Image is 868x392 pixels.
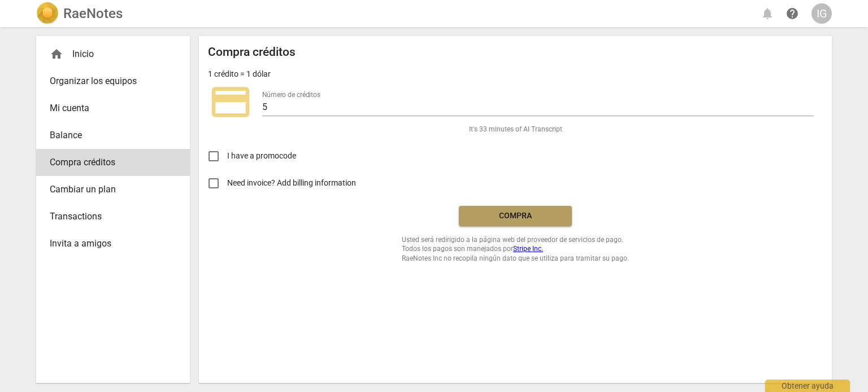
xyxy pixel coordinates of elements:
a: Obtener ayuda [782,3,802,24]
span: Organizar los equipos [50,74,167,88]
span: Compra [468,210,563,222]
span: Balance [50,129,167,142]
a: LogoRaeNotes [36,2,123,25]
span: It's 33 minutes of AI Transcript [469,125,562,134]
a: Transactions [36,203,190,230]
span: home [50,47,63,61]
span: Cambiar un plan [50,183,167,196]
span: Need invoice? Add billing information [227,177,358,189]
a: Stripe Inc. [513,245,543,253]
a: Cambiar un plan [36,176,190,203]
label: Número de créditos [262,91,320,98]
button: Compra [459,206,572,226]
span: Usted será redirigido a la página web del proveedor de servicios de pago. Todos los pagos son man... [402,235,629,263]
span: help [785,7,799,20]
span: Compra créditos [50,156,167,169]
a: Invita a amigos [36,230,190,257]
div: Inicio [50,47,167,61]
div: Obtener ayuda [765,380,850,392]
a: Mi cuenta [36,95,190,122]
h2: RaeNotes [63,6,123,21]
span: Transactions [50,210,167,223]
a: Organizar los equipos [36,68,190,95]
button: IG [811,3,832,24]
a: Balance [36,122,190,149]
div: Inicio [36,41,190,68]
h2: Compra créditos [208,45,296,59]
span: Invita a amigos [50,237,167,250]
span: Mi cuenta [50,102,167,115]
a: Compra créditos [36,149,190,176]
img: Logo [36,2,59,25]
p: 1 crédito = 1 dólar [208,68,271,80]
span: credit_card [208,80,253,125]
span: I have a promocode [227,150,296,162]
